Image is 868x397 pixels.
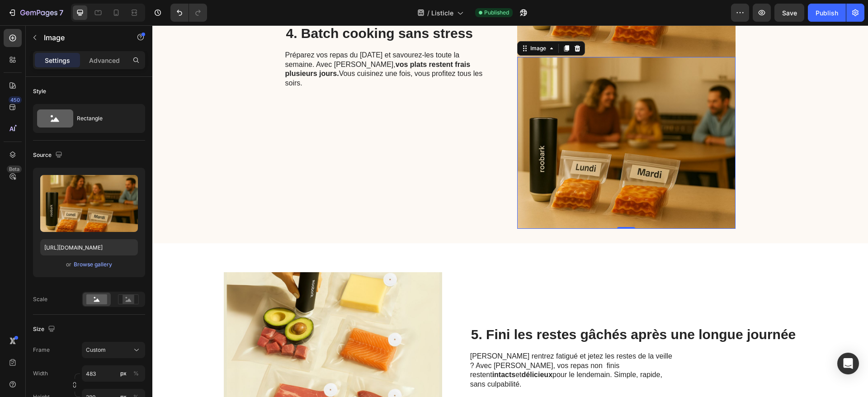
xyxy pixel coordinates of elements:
strong: intacts [340,345,363,353]
div: Browse gallery [74,260,112,269]
span: Custom [86,346,106,354]
button: px [131,368,142,379]
button: Custom [82,342,145,358]
p: Image [44,32,121,43]
span: Listicle [431,8,453,18]
div: Size [33,323,57,336]
div: % [133,369,139,378]
div: Beta [7,165,22,173]
div: Undo/Redo [170,4,207,22]
div: Rectangle [77,108,132,129]
span: or [66,259,71,270]
div: Style [33,87,46,95]
button: % [118,368,129,379]
img: gempages_580744742384436142-9d25562d-ed57-47b0-97a9-adc2d940fd07.jpg [365,32,583,203]
div: Publish [816,8,838,18]
button: Browse gallery [73,260,113,269]
label: Frame [33,346,50,354]
div: Source [33,149,64,161]
input: px% [82,365,145,382]
img: preview-image [40,175,138,232]
p: 7 [59,7,63,18]
button: Save [774,4,804,22]
span: / [427,8,429,18]
div: Scale [33,295,47,303]
p: Advanced [89,56,120,65]
div: px [120,369,127,378]
button: 7 [4,4,67,22]
strong: 5. Fini les restes gâchés après une longue journée [319,302,644,317]
input: https://example.com/image.jpg [40,239,138,255]
iframe: Design area [152,25,868,397]
strong: délicieux [369,345,400,353]
button: Publish [808,4,846,22]
label: Width [33,369,48,378]
span: Published [484,9,509,17]
span: [PERSON_NAME] rentrez fatigué et jetez les restes de la veille ? Avec [PERSON_NAME], vos repas no... [318,327,520,363]
div: 450 [9,96,22,104]
div: Image [376,19,396,27]
span: Save [782,9,797,17]
div: Open Intercom Messenger [837,353,859,374]
p: Settings [45,56,70,65]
